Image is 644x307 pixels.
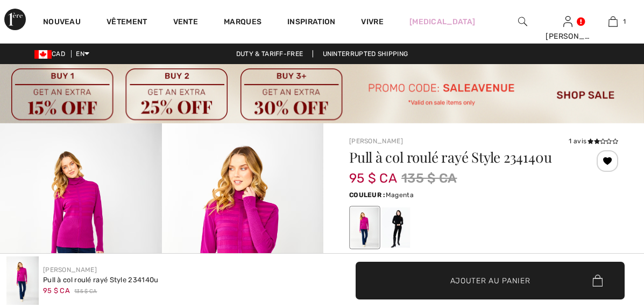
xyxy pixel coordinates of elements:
span: 135 $ CA [74,288,97,296]
div: Pull à col roulé rayé Style 234140u [43,275,159,285]
div: [PERSON_NAME] [546,31,590,42]
a: Vivre [361,16,384,27]
a: [PERSON_NAME] [349,137,403,145]
img: Rechercher sur le site Web [518,15,527,28]
img: Canadian Dollar [34,50,52,59]
span: Ajouter au panier [450,275,530,286]
span: 95 $ CA [43,287,70,295]
a: Nouveau [43,17,81,29]
button: Ajouter au panier [356,262,625,299]
a: [PERSON_NAME] [43,266,97,274]
img: Mon sac [608,15,618,28]
a: [MEDICAL_DATA] [409,16,475,27]
span: CAD [34,50,69,58]
img: Mes infos [563,15,572,28]
h1: Pull à col roulé rayé Style 234140u [349,150,574,164]
font: 1 avis [569,137,586,145]
div: Magenta [351,207,379,248]
a: Vente [173,17,199,29]
div: Black [382,207,410,248]
font: EN [76,50,84,58]
span: 95 $ CA [349,160,397,186]
img: Pull à col roulé rayé Style 234140U [6,256,39,305]
span: Couleur : [349,191,386,199]
span: Magenta [386,191,414,199]
a: Marques [224,17,261,29]
img: Bag.svg [592,275,603,287]
img: 1ère Avenue [4,9,26,30]
a: Vêtement [107,17,147,29]
span: Inspiration [287,17,335,29]
a: Sign In [563,16,572,26]
span: 1 [623,17,626,26]
a: 1 [591,15,635,28]
span: 135 $ CA [401,169,457,188]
